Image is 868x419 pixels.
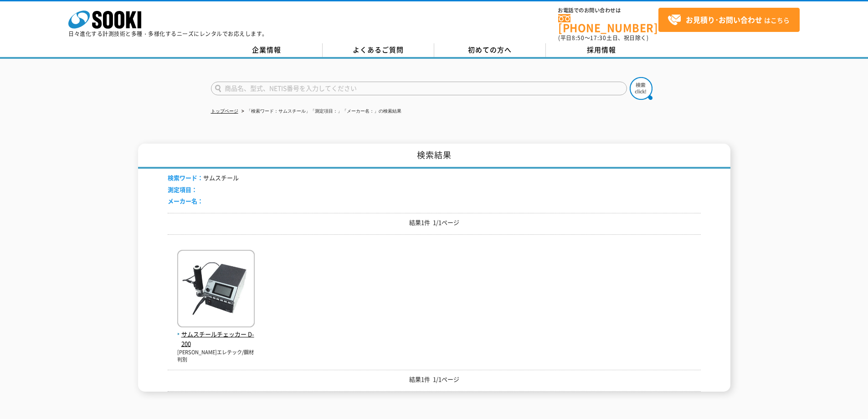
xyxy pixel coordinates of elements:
img: D-200 [177,250,255,330]
span: メーカー名： [168,197,203,205]
strong: お見積り･お問い合わせ [686,14,762,25]
li: サムスチール [168,173,239,183]
span: (平日 ～ 土日、祝日除く) [558,34,648,42]
a: 初めての方へ [434,43,546,57]
img: btn_search.png [630,77,652,100]
span: はこちら [668,13,790,27]
h1: 検索結果 [138,144,730,169]
p: [PERSON_NAME]エレテック/鋼材判別 [177,349,255,364]
span: 17:30 [590,34,606,42]
a: トップページ [211,109,238,114]
span: 測定項目： [168,185,197,194]
span: お電話でのお問い合わせは [558,8,658,13]
span: 検索ワード： [168,173,203,182]
p: 日々進化する計測技術と多種・多様化するニーズにレンタルでお応えします。 [68,31,268,36]
p: 結果1件 1/1ページ [168,375,701,384]
a: サムスチールチェッカー D-200 [177,320,255,348]
a: 採用情報 [546,43,657,57]
a: お見積り･お問い合わせはこちら [658,8,800,32]
span: 初めての方へ [468,45,512,55]
span: サムスチールチェッカー D-200 [177,330,255,349]
input: 商品名、型式、NETIS番号を入力してください [211,82,627,95]
a: [PHONE_NUMBER] [558,14,658,33]
p: 結果1件 1/1ページ [168,218,701,228]
a: よくあるご質問 [323,43,434,57]
a: 企業情報 [211,43,323,57]
span: 8:50 [572,34,585,42]
li: 「検索ワード：サムスチール」「測定項目：」「メーカー名：」の検索結果 [240,107,401,116]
